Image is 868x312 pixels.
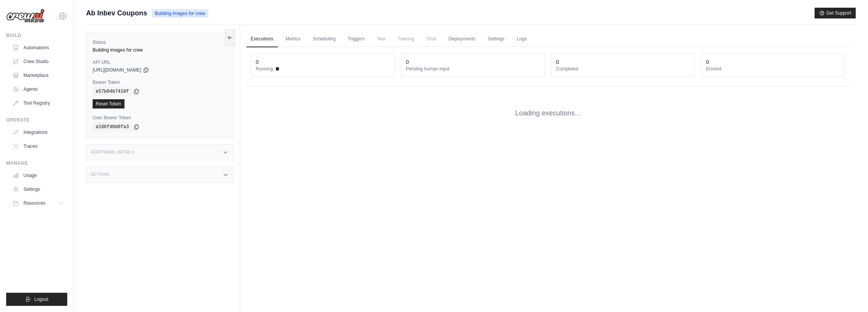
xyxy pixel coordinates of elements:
a: Settings [483,31,509,47]
span: [URL][DOMAIN_NAME] [93,67,141,73]
a: Automations [9,42,67,54]
div: Operate [6,117,67,123]
img: Logo [6,9,45,23]
span: Ab Inbev Coupons [86,8,147,18]
a: Tool Registry [9,97,67,109]
span: Training is not available until the deployment is complete [393,31,419,47]
div: 0 [406,58,409,66]
dt: Pending human input [406,66,540,72]
a: Settings [9,183,67,195]
h3: Actions [91,172,110,177]
span: Building images for crew [152,9,208,18]
div: Manage [6,160,67,166]
a: Metrics [281,31,305,47]
a: Scheduling [308,31,340,47]
code: a186fdbb6fa3 [93,122,132,132]
span: Test [372,31,390,47]
div: Loading executions... [246,96,850,131]
a: Executions [246,31,278,47]
a: Reset Token [93,99,124,108]
dt: Errored [706,66,840,72]
a: Deployments [444,31,480,47]
button: Resources [9,197,67,209]
a: Traces [9,140,67,152]
span: Logout [34,296,48,302]
label: User Bearer Token [93,115,227,121]
a: Triggers [343,31,369,47]
div: Building images for crew [93,47,227,53]
a: Logs [512,31,531,47]
span: Chat is not available until the deployment is complete [422,31,441,47]
a: Usage [9,169,67,182]
div: Build [6,32,67,38]
button: Get Support [815,8,856,18]
label: Status [93,39,227,45]
a: Marketplace [9,69,67,82]
a: Integrations [9,126,67,138]
div: 0 [256,58,259,66]
label: API URL [93,59,227,65]
a: Agents [9,83,67,95]
div: 0 [556,58,559,66]
h3: Additional Details [91,150,134,155]
button: Logout [6,293,67,306]
code: e57b04b7410f [93,87,132,96]
div: 0 [706,58,709,66]
dt: Completed [556,66,690,72]
label: Bearer Token [93,79,227,85]
a: Crew Studio [9,55,67,68]
span: Running [256,66,273,72]
span: Resources [23,200,45,206]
